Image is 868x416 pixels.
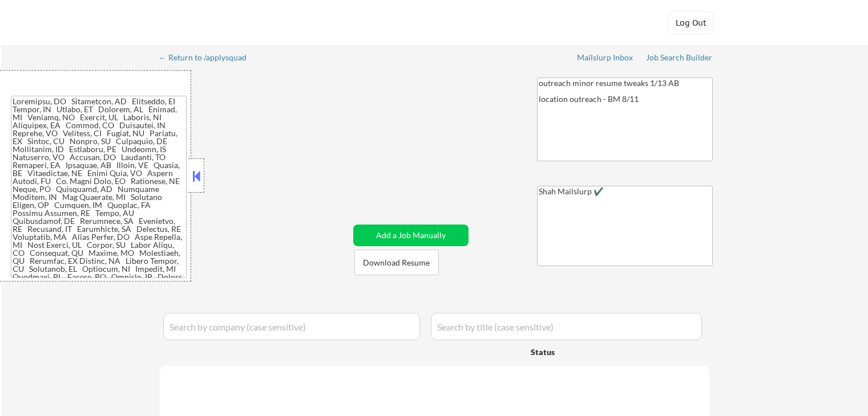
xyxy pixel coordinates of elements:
button: Log Out [668,11,714,34]
a: Mailslurp Inbox [577,53,634,64]
div: Job Search Builder [646,54,713,62]
button: Add a Job Manually [353,225,469,246]
div: ← Return to /applysquad [159,54,257,62]
div: Status [531,341,629,362]
div: Mailslurp Inbox [577,54,634,62]
input: Search by title (case sensitive) [431,313,702,340]
a: ← Return to /applysquad [159,53,257,64]
input: Search by company (case sensitive) [163,313,420,340]
a: Job Search Builder [646,53,713,64]
button: Download Resume [354,250,439,275]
